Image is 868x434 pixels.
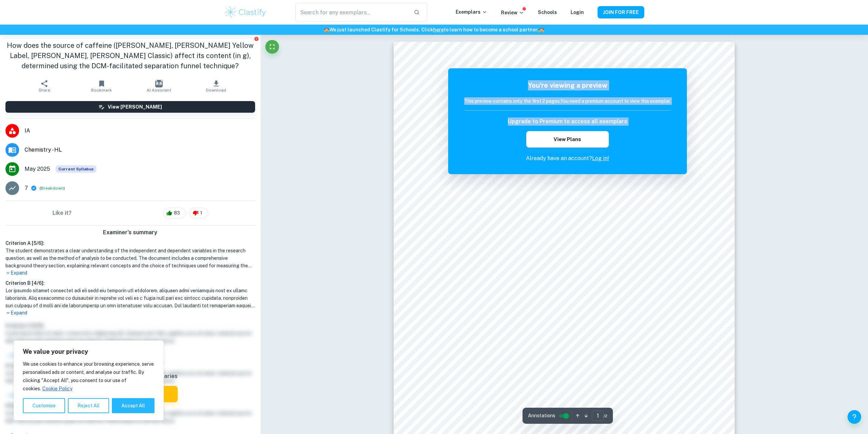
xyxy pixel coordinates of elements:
[68,398,109,413] button: Reject All
[464,80,671,90] h5: You're viewing a preview
[23,348,155,356] p: We value your privacy
[42,386,73,392] a: Cookie Policy
[224,5,267,19] img: Clastify logo
[73,76,130,96] button: Bookmark
[189,208,208,219] div: 1
[41,185,63,191] button: Breakdown
[56,165,97,173] div: This exemplar is based on the current syllabus. Feel free to refer to it for inspiration/ideas wh...
[538,10,557,15] a: Schools
[254,36,259,41] button: Report issue
[5,247,255,269] h1: The student demonstrates a clear understanding of the independent and dependent variables in the ...
[265,40,279,54] button: Fullscreen
[508,117,627,126] h6: Upgrade to Premium to access all exemplars
[1,26,867,33] h6: We just launched Clastify for Schools. Click to learn how to become a school partner.
[25,184,28,192] p: 7
[56,165,97,173] span: Current Syllabus
[464,154,671,163] p: Already have an account?
[170,210,184,216] span: 83
[5,269,255,277] p: Expand
[571,10,584,15] a: Login
[40,185,65,192] span: ( )
[91,88,112,93] span: Bookmark
[848,410,861,424] button: Help and Feedback
[130,76,188,96] button: AI Assistant
[108,103,162,111] h6: View [PERSON_NAME]
[155,80,163,87] img: AI Assistant
[5,279,255,287] h6: Criterion B [ 4 / 6 ]:
[147,88,171,93] span: AI Assistant
[5,101,255,113] button: View [PERSON_NAME]
[112,398,155,413] button: Accept All
[53,209,72,217] h6: Like it?
[501,9,524,16] p: Review
[295,3,408,22] input: Search for any exemplars...
[5,309,255,317] p: Expand
[3,228,258,237] h6: Examiner's summary
[324,27,329,32] span: 🏫
[188,76,245,96] button: Download
[196,210,206,216] span: 1
[539,27,544,32] span: 🏫
[16,76,73,96] button: Share
[206,88,226,93] span: Download
[456,8,487,16] p: Exemplars
[163,208,186,219] div: 83
[604,413,607,419] span: / 2
[39,88,50,93] span: Share
[5,239,255,247] h6: Criterion A [ 5 / 6 ]:
[464,97,671,105] h6: This preview contains only the first 2 pages. You need a premium account to view this exemplar.
[592,155,609,162] a: Log in!
[526,131,609,148] button: View Plans
[14,340,164,420] div: We value your privacy
[598,6,644,18] button: JOIN FOR FREE
[433,27,444,32] a: here
[5,40,255,71] h1: How does the source of caffeine ([PERSON_NAME], [PERSON_NAME] Yellow Label, [PERSON_NAME], [PERSO...
[23,360,155,393] p: We use cookies to enhance your browsing experience, serve personalised ads or content, and analys...
[25,146,255,154] span: Chemistry - HL
[25,165,50,173] span: May 2025
[5,287,255,309] h1: Lor ipsumdo sitamet consectet adi eli sedd eiu temporin utl etdolorem, aliquaen admi veniamquis n...
[23,398,65,413] button: Customise
[528,412,555,419] span: Annotations
[25,127,255,135] span: IA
